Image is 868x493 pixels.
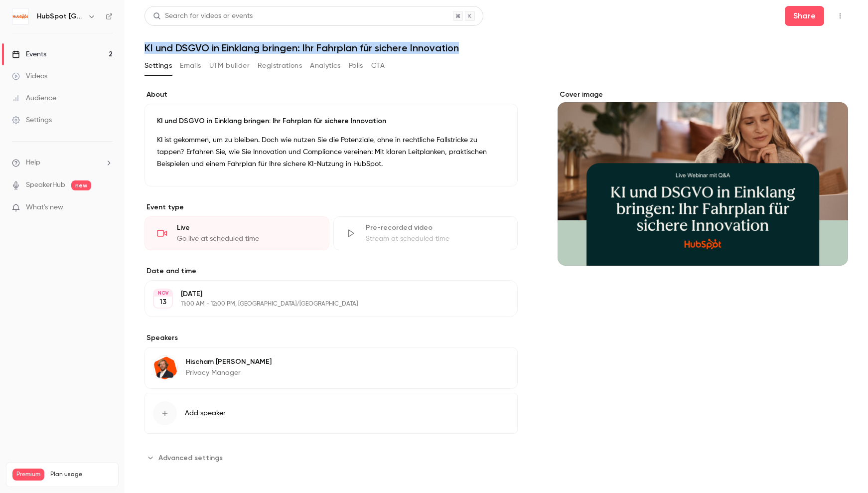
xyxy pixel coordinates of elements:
label: About [145,90,518,100]
p: KI ist gekommen, um zu bleiben. Doch wie nutzen Sie die Potenziale, ohne in rechtliche Fallstrick... [157,134,505,170]
div: Go live at scheduled time [177,234,317,244]
span: Premium [12,469,44,481]
p: [DATE] [181,289,465,299]
button: CTA [371,58,385,74]
span: What's new [26,202,63,213]
label: Cover image [558,90,848,100]
div: Audience [12,93,56,103]
button: UTM builder [209,58,250,74]
div: Hischam El-DanasouriHischam [PERSON_NAME]Privacy Manager [145,347,518,389]
img: Hischam El-Danasouri [153,356,177,380]
button: Registrations [258,58,302,74]
span: new [71,180,91,190]
button: Polls [349,58,363,74]
div: NOV [154,290,172,297]
p: Hischam [PERSON_NAME] [186,357,272,367]
h6: HubSpot [GEOGRAPHIC_DATA] [37,11,84,21]
div: Stream at scheduled time [366,234,506,244]
div: Settings [12,115,52,125]
p: KI und DSGVO in Einklang bringen: Ihr Fahrplan für sichere Innovation [157,116,505,126]
div: Events [12,49,46,59]
li: help-dropdown-opener [12,158,113,168]
h1: KI und DSGVO in Einklang bringen: Ihr Fahrplan für sichere Innovation [145,42,848,54]
p: 13 [159,297,166,307]
button: Analytics [310,58,341,74]
span: Plan usage [50,471,112,479]
label: Speakers [145,333,518,343]
button: Advanced settings [145,450,229,466]
img: HubSpot Germany [12,8,28,24]
button: Settings [145,58,172,74]
p: Event type [145,202,518,212]
div: Search for videos or events [153,11,253,21]
iframe: Noticeable Trigger [101,203,113,212]
p: Privacy Manager [186,368,272,378]
label: Date and time [145,266,518,276]
div: Live [177,223,317,233]
div: Pre-recorded video [366,223,506,233]
button: Emails [180,58,201,74]
div: LiveGo live at scheduled time [145,216,329,250]
span: Help [26,158,40,168]
button: Add speaker [145,393,518,434]
button: Share [785,6,824,26]
div: Pre-recorded videoStream at scheduled time [333,216,518,250]
a: SpeakerHub [26,180,65,190]
section: Advanced settings [145,450,518,466]
section: Cover image [558,90,848,266]
span: Advanced settings [158,453,223,463]
span: Add speaker [185,408,226,418]
p: 11:00 AM - 12:00 PM, [GEOGRAPHIC_DATA]/[GEOGRAPHIC_DATA] [181,300,465,308]
div: Videos [12,71,47,81]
